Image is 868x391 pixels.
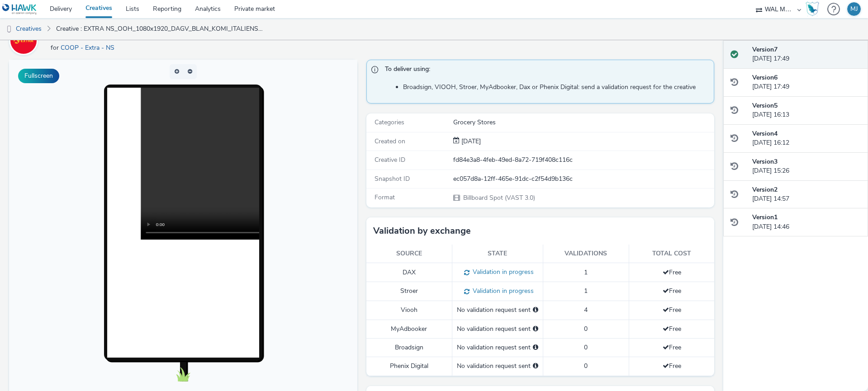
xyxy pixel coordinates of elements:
a: Hawk Academy [806,2,823,16]
div: No validation request sent [457,325,538,334]
span: Validation in progress [470,268,534,276]
div: fd84e3a8-4feb-49ed-8a72-719f408c116c [453,155,713,165]
a: Creative : EXTRA NS_OOH_1080x1920_DAGV_BLAN_KOMI_ITALIENSK 2_36_38_2025 [52,18,269,40]
img: dooh [5,25,14,34]
h3: Validation by exchange [373,224,471,238]
div: Please select a deal below and click on Send to send a validation request to MyAdbooker. [533,325,538,334]
div: Creation 26 August 2025, 14:46 [460,137,481,146]
div: [DATE] 15:26 [752,157,861,176]
span: for [51,43,61,52]
span: Free [663,306,681,314]
strong: Version 4 [752,129,778,138]
td: Broadsign [366,338,452,357]
strong: Version 3 [752,157,778,166]
span: Creative ID [375,155,405,164]
span: Free [663,268,681,277]
span: Billboard Spot (VAST 3.0) [462,193,535,202]
strong: Version 5 [752,101,778,110]
a: COOP - Extra - NS [9,36,42,45]
div: [DATE] 14:57 [752,185,861,204]
span: 0 [584,343,588,352]
div: Please select a deal below and click on Send to send a validation request to Broadsign. [533,343,538,352]
div: Please select a deal below and click on Send to send a validation request to Phenix Digital. [533,362,538,371]
span: Categories [375,118,404,127]
img: undefined Logo [2,4,37,15]
button: Fullscreen [18,69,59,83]
li: Broadsign, VIOOH, Stroer, MyAdbooker, Dax or Phenix Digital: send a validation request for the cr... [403,83,710,92]
strong: Version 6 [752,73,778,82]
td: Phenix Digital [366,357,452,376]
span: 1 [584,268,588,277]
span: Free [663,343,681,352]
th: Source [366,245,452,263]
div: Please select a deal below and click on Send to send a validation request to Viooh. [533,306,538,315]
span: 4 [584,306,588,314]
div: [DATE] 17:49 [752,73,861,92]
div: [DATE] 16:13 [752,101,861,120]
div: No validation request sent [457,362,538,371]
div: No validation request sent [457,306,538,315]
div: [DATE] 16:12 [752,129,861,148]
div: ec057d8a-12ff-465e-91dc-c2f54d9b136c [453,174,713,184]
td: DAX [366,263,452,282]
span: Validation in progress [470,287,534,295]
span: 1 [584,287,588,295]
td: Viooh [366,301,452,320]
div: No validation request sent [457,343,538,352]
span: Format [375,193,395,202]
td: MyAdbooker [366,320,452,338]
span: Snapshot ID [375,174,410,183]
a: COOP - Extra - NS [61,43,118,52]
td: Stroer [366,282,452,301]
span: [DATE] [460,137,481,146]
img: Hawk Academy [806,2,819,16]
th: Validations [543,245,629,263]
strong: Version 2 [752,185,778,194]
span: To deliver using: [385,65,705,76]
th: Total cost [629,245,714,263]
span: 0 [584,362,588,370]
span: Free [663,287,681,295]
div: MJ [850,2,858,16]
span: Free [663,362,681,370]
span: Free [663,325,681,333]
th: State [452,245,543,263]
img: COOP - Extra - NS [10,28,37,54]
div: Grocery Stores [453,118,713,127]
span: 0 [584,325,588,333]
div: [DATE] 14:46 [752,213,861,231]
strong: Version 7 [752,45,778,54]
strong: Version 1 [752,213,778,221]
span: Created on [375,137,405,146]
div: [DATE] 17:49 [752,45,861,64]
